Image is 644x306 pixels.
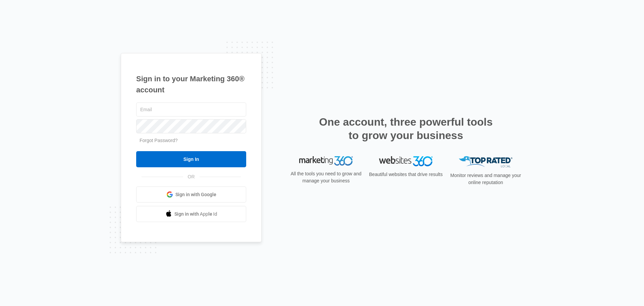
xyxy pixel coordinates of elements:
[136,186,246,203] a: Sign in with Google
[174,211,217,218] span: Sign in with Apple Id
[288,170,364,184] p: All the tools you need to grow and manage your business
[299,156,353,166] img: Marketing 360
[136,73,246,95] h1: Sign in to your Marketing 360® account
[448,172,523,186] p: Monitor reviews and manage your online reputation
[136,151,246,167] input: Sign In
[459,156,513,167] img: Top Rated Local
[140,138,178,143] a: Forgot Password?
[379,156,433,166] img: Websites 360
[317,115,495,142] h2: One account, three powerful tools to grow your business
[136,102,246,117] input: Email
[136,206,246,222] a: Sign in with Apple Id
[183,173,200,180] span: OR
[368,171,443,178] p: Beautiful websites that drive results
[175,191,216,198] span: Sign in with Google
